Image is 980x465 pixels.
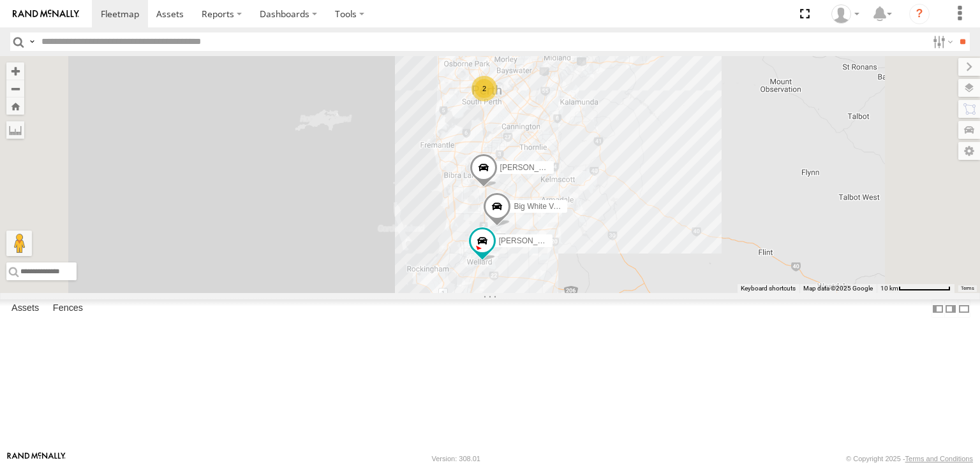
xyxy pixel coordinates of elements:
[932,299,944,318] label: Dock Summary Table to the Left
[905,455,973,462] a: Terms and Conditions
[741,284,796,293] button: Keyboard shortcuts
[958,299,970,318] label: Hide Summary Table
[928,32,955,51] label: Search Filter Options
[514,202,632,211] span: Big White Van ([PERSON_NAME])
[500,164,575,173] span: [PERSON_NAME] V9
[6,97,24,115] button: Zoom Home
[5,300,45,318] label: Assets
[27,32,37,51] label: Search Query
[499,237,574,246] span: [PERSON_NAME] V6
[47,300,89,318] label: Fences
[6,80,24,97] button: Zoom out
[958,142,980,160] label: Map Settings
[471,76,497,101] div: 2
[877,284,954,293] button: Map scale: 10 km per 78 pixels
[944,299,957,318] label: Dock Summary Table to the Right
[6,62,24,80] button: Zoom in
[846,455,973,462] div: © Copyright 2025 -
[803,285,873,292] span: Map data ©2025 Google
[827,4,864,24] div: Grainge Ryall
[7,452,66,465] a: Visit our Website
[432,455,480,462] div: Version: 308.01
[13,10,79,18] img: rand-logo.svg
[6,231,32,256] button: Drag Pegman onto the map to open Street View
[880,285,898,292] span: 10 km
[6,121,24,139] label: Measure
[961,286,974,291] a: Terms (opens in new tab)
[909,4,930,24] i: ?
